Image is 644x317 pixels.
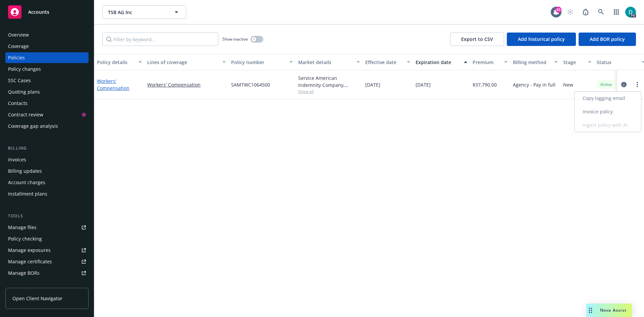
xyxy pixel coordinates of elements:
a: Copy logging email [575,92,641,105]
span: [DATE] [416,81,431,88]
a: Search [594,5,608,19]
a: Manage certificates [5,256,89,267]
button: Policy number [228,54,296,70]
span: Add historical policy [518,36,565,42]
button: Add historical policy [507,33,576,46]
div: Effective date [365,59,403,66]
div: Policy number [231,59,285,66]
button: Nova Assist [586,304,632,317]
a: Invoice policy [575,105,641,118]
div: Lines of coverage [147,59,218,66]
a: Workers' Compensation [147,81,226,88]
a: circleInformation [620,81,628,89]
span: Show inactive [222,36,248,42]
div: Billing method [513,59,550,66]
span: SAMTWC1064500 [231,81,270,88]
a: Start snowing [563,5,577,19]
div: Market details [298,59,353,66]
a: Coverage gap analysis [5,121,89,131]
a: Contacts [5,98,89,109]
span: TSB AG Inc [108,9,166,16]
span: Show all [298,89,360,94]
a: Accounts [5,3,89,21]
span: Nova Assist [600,307,627,313]
div: Coverage gap analysis [8,121,58,131]
button: Market details [296,54,363,70]
button: Expiration date [413,54,470,70]
a: Workers' Compensation [97,78,129,91]
a: Summary of insurance [5,279,89,290]
div: Policies [8,52,25,63]
div: Manage exposures [8,245,51,256]
div: Contract review [8,109,43,120]
button: Effective date [363,54,413,70]
span: $37,790.00 [473,81,497,88]
span: Export to CSV [461,36,493,42]
a: Quoting plans [5,87,89,97]
div: Expiration date [416,59,460,66]
div: Account charges [8,177,45,188]
a: Invoices [5,154,89,165]
div: Status [597,59,638,66]
a: Manage exposures [5,245,89,256]
div: Premium [473,59,500,66]
div: Installment plans [8,189,47,199]
div: Manage certificates [8,256,52,267]
a: more [633,81,641,89]
div: Coverage [8,41,29,52]
div: Tools [5,213,89,219]
a: Policy checking [5,233,89,244]
a: Installment plans [5,189,89,199]
button: Lines of coverage [145,54,228,70]
span: Add BOR policy [590,36,625,42]
a: Contract review [5,109,89,120]
input: Filter by keyword... [102,33,218,46]
a: Manage files [5,222,89,233]
a: Switch app [610,5,623,19]
img: photo [625,7,636,17]
a: Account charges [5,177,89,188]
span: Accounts [28,9,49,15]
a: Policy changes [5,64,89,74]
a: Billing updates [5,166,89,176]
button: Billing method [510,54,560,70]
div: Stage [563,59,584,66]
div: Service American Indemnity Company, Service American Indemnity Company, Method Insurance [298,74,360,89]
button: Stage [560,54,594,70]
div: Manage files [8,222,37,233]
div: Policy details [97,59,135,66]
span: New [563,81,573,88]
span: Active [599,82,613,88]
a: Overview [5,30,89,40]
div: Invoices [8,154,26,165]
button: Premium [470,54,510,70]
a: Coverage [5,41,89,52]
button: Add BOR policy [579,33,636,46]
button: Export to CSV [450,33,504,46]
div: Billing [5,145,89,152]
span: Open Client Navigator [12,295,62,302]
button: TSB AG Inc [102,5,186,19]
div: Policy checking [8,233,42,244]
div: Billing updates [8,166,42,176]
a: Manage BORs [5,268,89,278]
div: Contacts [8,98,28,109]
div: Quoting plans [8,87,40,97]
div: Manage BORs [8,268,40,278]
a: SSC Cases [5,75,89,86]
span: [DATE] [365,81,380,88]
div: 93 [555,7,561,13]
span: Agency - Pay in full [513,81,555,88]
div: Overview [8,30,29,40]
a: Policies [5,52,89,63]
div: Policy changes [8,64,41,74]
button: Policy details [94,54,145,70]
div: Drag to move [586,304,595,317]
div: Summary of insurance [8,279,59,290]
div: SSC Cases [8,75,31,86]
a: Report a Bug [579,5,592,19]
